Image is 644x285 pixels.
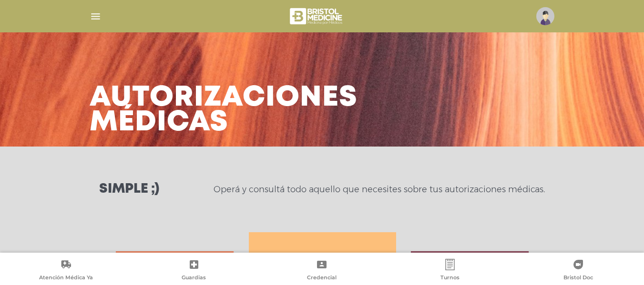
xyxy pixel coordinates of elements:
a: Bristol Doc [514,259,642,283]
img: bristol-medicine-blanco.png [288,5,345,28]
img: Cober_menu-lines-white.svg [90,10,102,22]
span: Credencial [307,274,337,283]
a: Guardias [130,259,258,283]
p: Operá y consultá todo aquello que necesites sobre tus autorizaciones médicas. [214,184,545,195]
a: Atención Médica Ya [2,259,130,283]
a: Credencial [258,259,386,283]
span: Atención Médica Ya [39,274,93,283]
img: profile-placeholder.svg [536,7,554,25]
a: Turnos [386,259,514,283]
h3: Autorizaciones médicas [90,86,358,135]
h3: Simple ;) [99,183,159,196]
span: Turnos [440,274,460,283]
span: Bristol Doc [563,274,593,283]
span: Guardias [182,274,206,283]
